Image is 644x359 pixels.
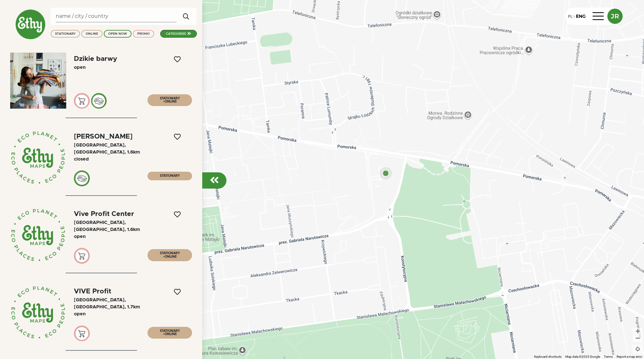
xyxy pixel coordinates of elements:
[74,133,132,140] div: [PERSON_NAME]
[74,143,126,154] span: [GEOGRAPHIC_DATA], [GEOGRAPHIC_DATA]
[74,312,86,316] span: Open
[137,32,150,36] div: PROMO
[56,10,176,22] input: Search
[166,32,186,36] div: categories
[534,355,562,359] button: Keyboard shortcuts
[165,333,177,336] span: ONLINE
[163,333,165,336] span: +
[125,150,140,154] span: , 1.6km
[163,255,165,258] span: +
[180,10,192,23] img: search.svg
[55,32,75,36] div: STATIONARY
[163,100,165,103] span: +
[108,32,127,36] div: OPEN NOW
[74,65,86,70] span: Open
[568,13,572,20] div: PL
[125,305,140,309] span: , 1.7km
[165,255,177,258] span: ONLINE
[74,220,126,232] span: [GEOGRAPHIC_DATA], [GEOGRAPHIC_DATA]
[125,227,140,232] span: , 1.6km
[15,9,46,39] img: ethy-logo
[607,9,623,24] button: JR
[74,55,117,62] div: Dzikie barwy
[565,355,600,358] span: Map data ©2025 Google
[86,32,98,36] div: ONLINE
[74,157,89,162] span: closed
[165,100,177,103] span: ONLINE
[74,288,111,295] div: VIVE Profit
[74,234,86,239] span: Open
[160,174,180,177] span: STATIONARY
[160,252,180,255] span: STATIONARY
[160,329,180,333] span: STATIONARY
[604,355,613,358] a: Terms (opens in new tab)
[617,355,642,358] a: Report a map error
[74,211,134,217] div: Vive Profit Center
[160,97,180,100] span: STATIONARY
[572,14,576,20] div: |
[74,298,126,309] span: [GEOGRAPHIC_DATA], [GEOGRAPHIC_DATA]
[576,13,586,20] div: ENG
